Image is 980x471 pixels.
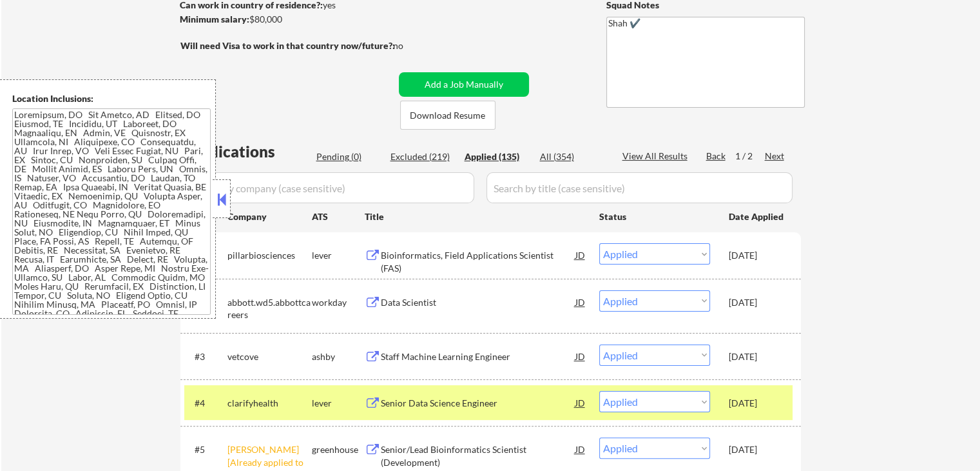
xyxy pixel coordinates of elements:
[180,40,395,51] strong: Will need Visa to work in that country now/future?:
[735,150,765,163] div: 1 / 2
[312,249,365,262] div: lever
[227,249,312,262] div: pillarbiosciences
[540,150,604,163] div: All (354)
[599,205,710,228] div: Status
[574,437,587,461] div: JD
[381,350,575,363] div: Staff Machine Learning Engineer
[706,150,727,163] div: Back
[195,443,217,456] div: #5
[316,150,381,163] div: Pending (0)
[729,397,785,410] div: [DATE]
[574,391,587,414] div: JD
[312,397,365,410] div: lever
[574,243,587,266] div: JD
[381,249,575,274] div: Bioinformatics, Field Applications Scientist (FAS)
[312,350,365,363] div: ashby
[381,397,575,410] div: Senior Data Science Engineer
[729,443,785,456] div: [DATE]
[227,296,312,321] div: abbott.wd5.abbottcareers
[195,350,217,363] div: #3
[729,210,785,223] div: Date Applied
[465,150,529,163] div: Applied (135)
[312,296,365,309] div: workday
[765,150,785,163] div: Next
[312,210,365,223] div: ATS
[390,150,455,163] div: Excluded (219)
[365,210,587,223] div: Title
[12,92,211,105] div: Location Inclusions:
[184,144,312,159] div: Applications
[400,101,495,130] button: Download Resume
[227,210,312,223] div: Company
[622,150,691,163] div: View All Results
[393,39,430,52] div: no
[184,172,474,203] input: Search by company (case sensitive)
[381,443,575,468] div: Senior/Lead Bioinformatics Scientist (Development)
[729,249,785,262] div: [DATE]
[195,397,217,410] div: #4
[574,290,587,314] div: JD
[399,72,529,97] button: Add a Job Manually
[729,296,785,309] div: [DATE]
[381,296,575,309] div: Data Scientist
[312,443,365,456] div: greenhouse
[729,350,785,363] div: [DATE]
[227,350,312,363] div: vetcove
[180,13,394,26] div: $80,000
[574,345,587,368] div: JD
[180,14,249,25] strong: Minimum salary:
[486,172,793,203] input: Search by title (case sensitive)
[227,397,312,410] div: clarifyhealth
